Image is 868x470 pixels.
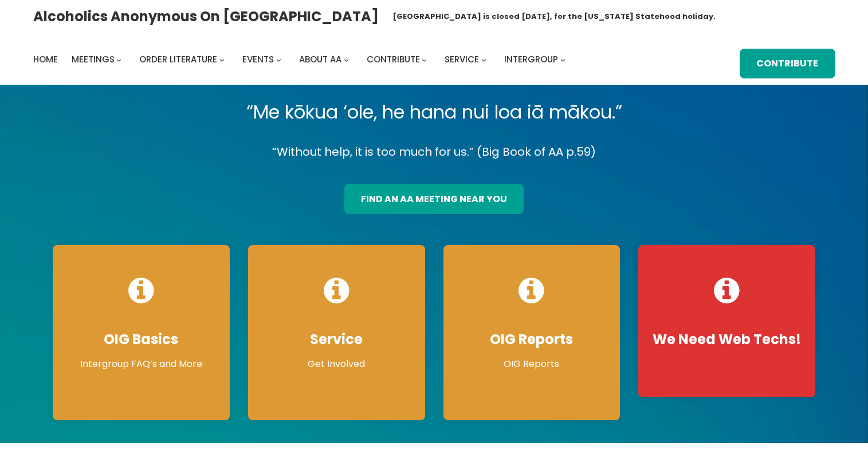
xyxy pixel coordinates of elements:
[242,52,274,68] a: Events
[72,53,115,65] span: Meetings
[72,52,115,68] a: Meetings
[44,96,825,128] p: “Me kōkua ‘ole, he hana nui loa iā mākou.”
[44,142,825,162] p: “Without help, it is too much for us.” (Big Book of AA p.59)
[260,331,414,348] h4: Service
[276,57,281,62] button: Events submenu
[445,52,479,68] a: Service
[64,357,218,371] p: Intergroup FAQ’s and More
[422,57,427,62] button: Contribute submenu
[33,52,569,68] nav: Intergroup
[33,4,379,29] a: Alcoholics Anonymous on [GEOGRAPHIC_DATA]
[260,357,414,371] p: Get Involved
[560,57,565,62] button: Intergroup submenu
[367,53,420,65] span: Contribute
[445,53,479,65] span: Service
[650,331,804,348] h4: We Need Web Techs!
[344,184,524,214] a: find an aa meeting near you
[344,57,349,62] button: About AA submenu
[64,331,218,348] h4: OIG Basics
[481,57,486,62] button: Service submenu
[116,57,121,62] button: Meetings submenu
[740,49,835,79] a: Contribute
[455,331,609,348] h4: OIG Reports
[33,52,58,68] a: Home
[242,53,274,65] span: Events
[219,57,225,62] button: Order Literature submenu
[139,53,217,65] span: Order Literature
[299,52,341,68] a: About AA
[504,53,558,65] span: Intergroup
[367,52,420,68] a: Contribute
[392,11,716,22] h1: [GEOGRAPHIC_DATA] is closed [DATE], for the [US_STATE] Statehood holiday.
[299,53,341,65] span: About AA
[455,357,609,371] p: OIG Reports
[504,52,558,68] a: Intergroup
[33,53,58,65] span: Home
